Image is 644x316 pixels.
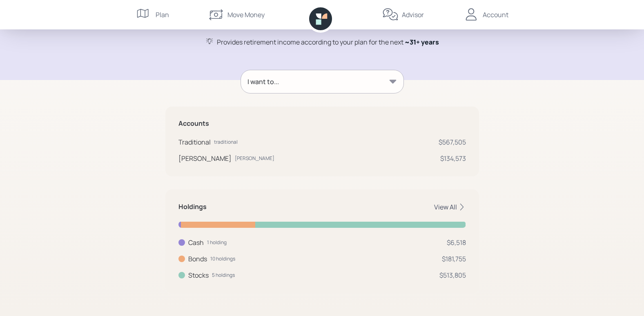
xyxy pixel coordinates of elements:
[447,238,466,247] div: $6,518
[188,254,207,264] div: Bonds
[442,254,466,264] div: $181,755
[227,10,265,20] div: Move Money
[188,270,209,280] div: Stocks
[178,137,211,147] div: Traditional
[439,270,466,280] div: $513,805
[402,10,424,20] div: Advisor
[178,203,207,211] h5: Holdings
[217,37,439,47] div: Provides retirement income according to your plan for the next
[188,238,204,247] div: Cash
[440,154,466,163] div: $134,573
[483,10,508,20] div: Account
[439,137,466,147] div: $567,505
[434,203,466,211] div: View All
[156,10,169,20] div: Plan
[178,120,466,127] h5: Accounts
[405,38,439,47] span: ~ 31+ years
[207,239,227,246] div: 1 holding
[214,138,238,146] div: traditional
[247,77,279,87] div: I want to...
[235,155,274,162] div: [PERSON_NAME]
[178,154,232,163] div: [PERSON_NAME]
[212,271,235,279] div: 5 holdings
[210,255,235,263] div: 10 holdings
